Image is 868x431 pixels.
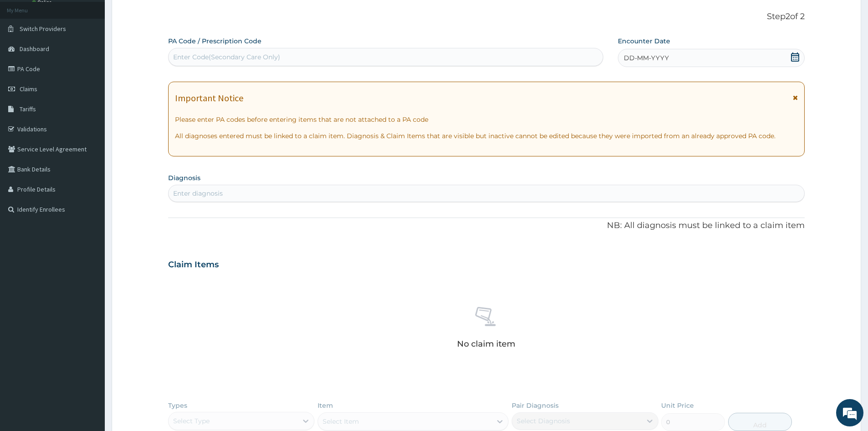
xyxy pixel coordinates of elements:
[168,220,805,232] p: NB: All diagnosis must be linked to a claim item
[457,339,515,348] p: No claim item
[20,105,36,113] span: Tariffs
[168,36,262,46] label: PA Code / Prescription Code
[175,93,243,103] h1: Important Notice
[173,189,223,198] div: Enter diagnosis
[173,52,280,62] div: Enter Code(Secondary Care Only)
[624,53,669,62] span: DD-MM-YYYY
[618,36,670,46] label: Encounter Date
[20,45,49,53] span: Dashboard
[53,115,126,207] span: We're online!
[168,260,219,270] h3: Claim Items
[168,173,200,182] label: Diagnosis
[168,12,805,22] p: Step 2 of 2
[5,249,174,281] textarea: Type your message and hit 'Enter'
[20,85,37,93] span: Claims
[20,25,66,33] span: Switch Providers
[47,51,153,63] div: Chat with us now
[17,46,37,68] img: d_794563401_company_1708531726252_794563401
[149,5,171,26] div: Minimize live chat window
[175,115,798,124] p: Please enter PA codes before entering items that are not attached to a PA code
[175,131,798,140] p: All diagnoses entered must be linked to a claim item. Diagnosis & Claim Items that are visible bu...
